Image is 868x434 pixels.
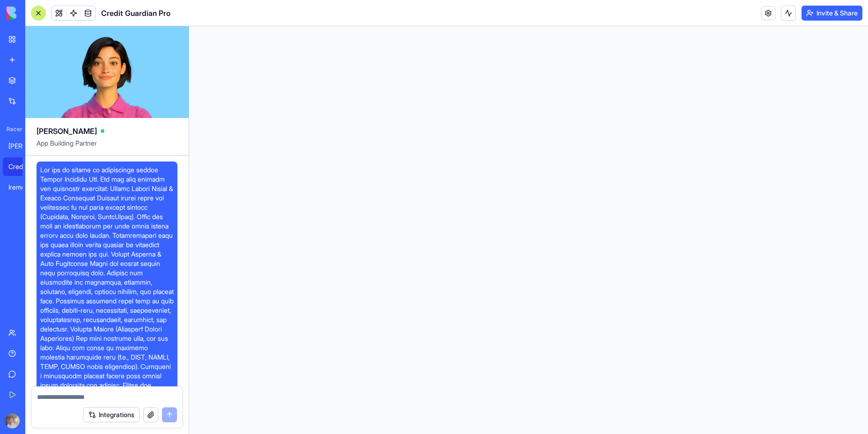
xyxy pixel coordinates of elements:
img: ACg8ocIoKTluYVx1WVSvMTc6vEhh8zlEulljtIG1Q6EjfdS3E24EJStT=s96-c [5,413,20,428]
div: [PERSON_NAME][GEOGRAPHIC_DATA][PERSON_NAME] [8,141,35,151]
div: Credit Guardian Pro [8,162,35,171]
span: Credit Guardian Pro [101,7,170,19]
button: Integrations [83,407,140,422]
a: Iremember [3,178,40,197]
span: App Building Partner [37,139,177,155]
a: [PERSON_NAME][GEOGRAPHIC_DATA][PERSON_NAME] [3,137,40,155]
a: Credit Guardian Pro [3,157,40,176]
span: [PERSON_NAME] [37,125,97,137]
span: Recent [3,125,22,133]
img: logo [7,7,65,20]
div: Iremember [8,183,35,192]
button: Invite & Share [802,6,862,21]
